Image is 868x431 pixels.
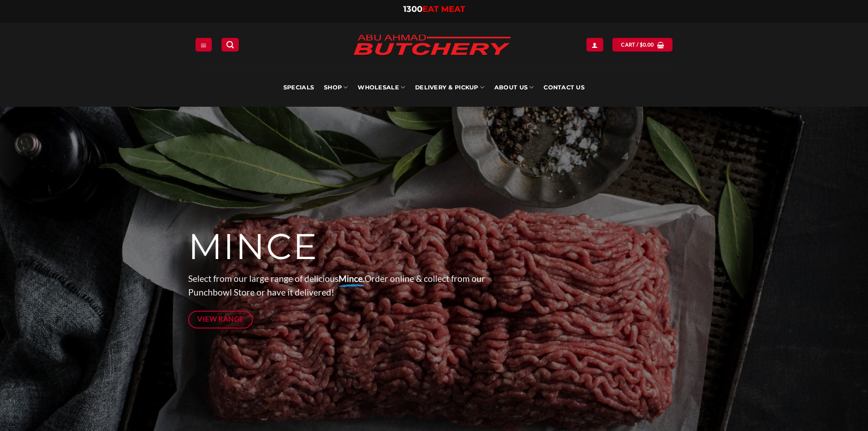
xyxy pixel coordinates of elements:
[640,42,654,47] bdi: 0.00
[188,311,253,328] a: View Range
[339,273,365,284] strong: Mince.
[195,38,212,51] a: Menu
[188,273,485,298] span: Select from our large range of delicious Order online & collect from our Punchbowl Store or have ...
[612,38,673,51] a: View cart
[415,68,484,107] a: Delivery & Pickup
[283,68,314,107] a: Specials
[422,4,465,14] span: EAT MEAT
[544,68,585,107] a: Contact Us
[403,4,422,14] span: 1300
[188,225,318,269] span: MINCE
[640,41,643,49] span: $
[221,38,239,51] a: Search
[494,68,534,107] a: About Us
[324,68,348,107] a: SHOP
[358,68,405,107] a: Wholesale
[403,4,465,14] a: 1300EAT MEAT
[197,313,244,325] span: View Range
[586,38,603,51] a: Login
[621,41,654,49] span: Cart /
[345,28,519,63] img: Abu Ahmad Butchery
